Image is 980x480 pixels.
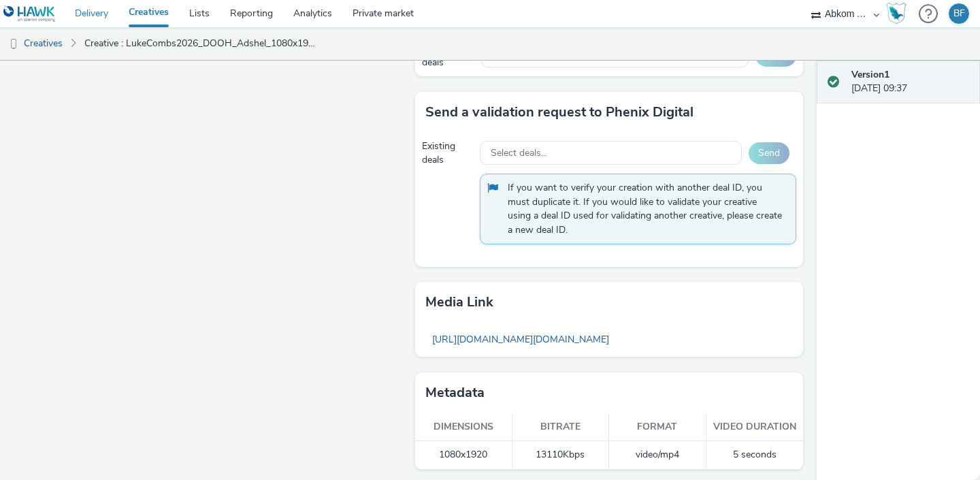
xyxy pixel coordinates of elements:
[706,413,804,441] th: Video duration
[425,102,693,123] h3: Send a validation request to Phenix Digital
[512,441,610,469] td: 13110 Kbps
[706,441,804,469] td: 5 seconds
[3,5,56,22] img: undefined Logo
[749,142,789,164] button: Send
[7,37,20,51] img: dooh
[609,441,706,469] td: video/mp4
[415,441,512,469] td: 1080x1920
[422,140,473,167] div: Existing deals
[425,292,493,313] h3: Media link
[491,148,547,159] span: Select deals...
[425,326,616,353] a: [URL][DOMAIN_NAME][DOMAIN_NAME]
[415,413,512,441] th: Dimensions
[512,413,610,441] th: Bitrate
[851,68,969,96] div: [DATE] 09:37
[78,27,323,60] a: Creative : LukeCombs2026_DOOH_Adshel_1080x1920_5s
[851,68,889,81] strong: Version 1
[886,3,912,25] a: Hawk Academy
[508,181,782,237] span: If you want to verify your creation with another deal ID, you must duplicate it. If you would lik...
[425,383,485,403] h3: Metadata
[953,3,965,24] div: BF
[609,413,706,441] th: Format
[886,3,906,25] img: Hawk Academy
